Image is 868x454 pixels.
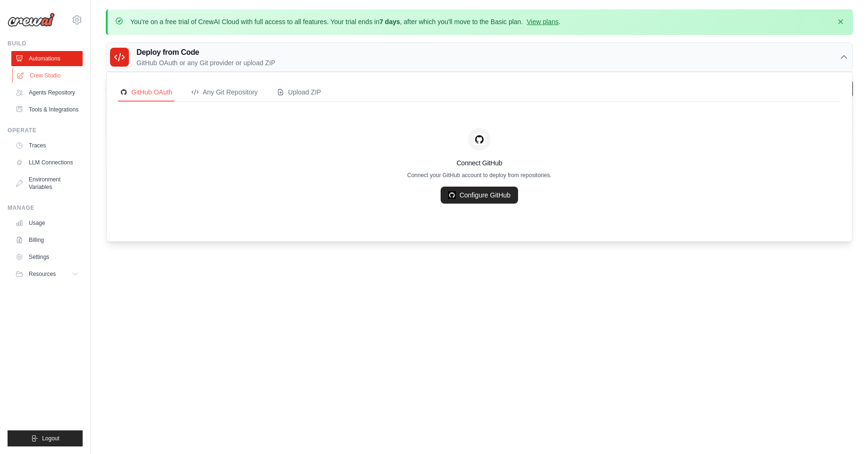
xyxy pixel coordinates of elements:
span: Resources [29,270,56,278]
a: Tools & Integrations [11,102,83,117]
img: GitHub [448,191,456,199]
a: LLM Connections [11,155,83,170]
div: Upload ZIP [277,87,321,97]
p: GitHub OAuth or any Git provider or upload ZIP [136,58,275,68]
a: Traces [11,138,83,153]
span: Logout [42,435,60,442]
img: GitHub [120,88,128,96]
a: Crew Studio [12,68,84,83]
a: Environment Variables [11,172,83,195]
p: You're on a free trial of CrewAI Cloud with full access to all features. Your trial ends in , aft... [130,17,561,26]
a: Agents Repository [11,85,83,100]
h2: Automations Live [106,80,316,93]
a: Configure GitHub [441,187,518,204]
a: Usage [11,215,83,231]
strong: 7 days [379,18,400,26]
div: Operate [8,127,83,134]
nav: Deployment Source [118,84,841,102]
th: Crew [106,114,366,133]
div: Manage [8,204,83,212]
button: Upload ZIP [275,84,323,102]
a: Settings [11,249,83,265]
h4: Connect GitHub [118,158,841,168]
button: Logout [8,430,83,446]
a: Automations [11,51,83,66]
img: GitHub [474,134,485,145]
div: GitHub OAuth [120,87,172,97]
button: GitHubGitHub OAuth [118,84,174,102]
img: Logo [8,13,55,27]
button: Any Git Repository [189,84,260,102]
a: View plans [527,18,558,26]
p: Connect your GitHub account to deploy from repositories. [118,171,841,179]
div: Build [8,40,83,47]
button: Resources [11,266,83,282]
a: Billing [11,232,83,248]
iframe: Chat Widget [821,409,868,454]
div: Any Git Repository [191,87,258,97]
p: Manage and monitor your active crew automations from this dashboard. [106,93,316,103]
h3: Deploy from Code [136,47,275,58]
